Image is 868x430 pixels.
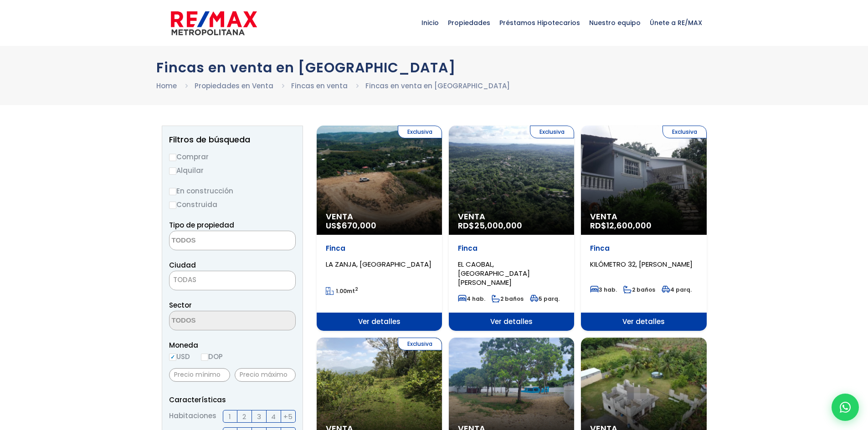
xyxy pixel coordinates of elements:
[201,354,208,361] input: DOP
[530,295,560,303] span: 5 parq.
[169,311,258,331] textarea: Search
[417,9,443,36] span: Inicio
[169,368,230,382] input: Precio mínimo
[169,165,296,176] label: Alquilar
[229,411,231,422] span: 1
[398,338,442,350] span: Exclusiva
[169,394,296,405] p: Características
[169,151,296,162] label: Comprar
[458,244,565,253] p: Finca
[326,220,376,231] span: US$
[169,354,176,361] input: USD
[365,80,510,91] li: Fincas en venta en [GEOGRAPHIC_DATA]
[645,9,707,36] span: Únete a RE/MAX
[169,185,296,197] label: En construcción
[458,259,530,287] span: EL CAOBAL, [GEOGRAPHIC_DATA][PERSON_NAME]
[169,167,176,175] input: Alquilar
[169,231,258,251] textarea: Search
[590,259,693,269] span: KILÓMETRO 32, [PERSON_NAME]
[171,10,257,37] img: remax-metropolitana-logo
[355,286,358,293] sup: 2
[169,199,296,210] label: Construida
[271,411,276,422] span: 4
[581,313,706,331] span: Ver detalles
[169,202,176,209] input: Construida
[235,368,296,382] input: Precio máximo
[662,286,692,293] span: 4 parq.
[492,295,524,303] span: 2 baños
[326,212,433,221] span: Venta
[458,212,565,221] span: Venta
[326,259,431,269] span: LA ZANJA, [GEOGRAPHIC_DATA]
[590,286,617,293] span: 3 hab.
[530,126,574,138] span: Exclusiva
[581,126,706,331] a: Exclusiva Venta RD$12,600,000 Finca KILÓMETRO 32, [PERSON_NAME] 3 hab. 2 baños 4 parq. Ver detalles
[398,126,442,138] span: Exclusiva
[326,244,433,253] p: Finca
[449,313,574,331] span: Ver detalles
[326,287,358,295] span: mt
[317,313,442,331] span: Ver detalles
[342,220,376,231] span: 670,000
[623,286,655,293] span: 2 baños
[317,126,442,331] a: Exclusiva Venta US$670,000 Finca LA ZANJA, [GEOGRAPHIC_DATA] 1.00mt2 Ver detalles
[195,81,273,91] a: Propiedades en Venta
[291,81,348,91] a: Fincas en venta
[458,220,522,231] span: RD$
[169,300,192,310] span: Sector
[169,154,176,161] input: Comprar
[458,295,485,303] span: 4 hab.
[242,411,246,422] span: 2
[169,188,176,195] input: En construcción
[156,60,712,76] h1: Fincas en venta en [GEOGRAPHIC_DATA]
[169,220,234,230] span: Tipo de propiedad
[156,81,177,91] a: Home
[474,220,522,231] span: 25,000,000
[169,410,216,423] span: Habitaciones
[169,260,196,270] span: Ciudad
[443,9,495,36] span: Propiedades
[606,220,652,231] span: 12,600,000
[585,9,645,36] span: Nuestro equipo
[495,9,585,36] span: Préstamos Hipotecarios
[257,411,261,422] span: 3
[169,273,295,286] span: TODAS
[169,135,296,144] h2: Filtros de búsqueda
[169,271,296,290] span: TODAS
[663,126,707,138] span: Exclusiva
[590,220,652,231] span: RD$
[590,244,697,253] p: Finca
[590,212,697,221] span: Venta
[169,351,190,362] label: USD
[336,287,347,295] span: 1.00
[201,351,223,362] label: DOP
[283,411,293,422] span: +5
[173,275,196,284] span: TODAS
[449,126,574,331] a: Exclusiva Venta RD$25,000,000 Finca EL CAOBAL, [GEOGRAPHIC_DATA][PERSON_NAME] 4 hab. 2 baños 5 pa...
[169,339,296,351] span: Moneda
